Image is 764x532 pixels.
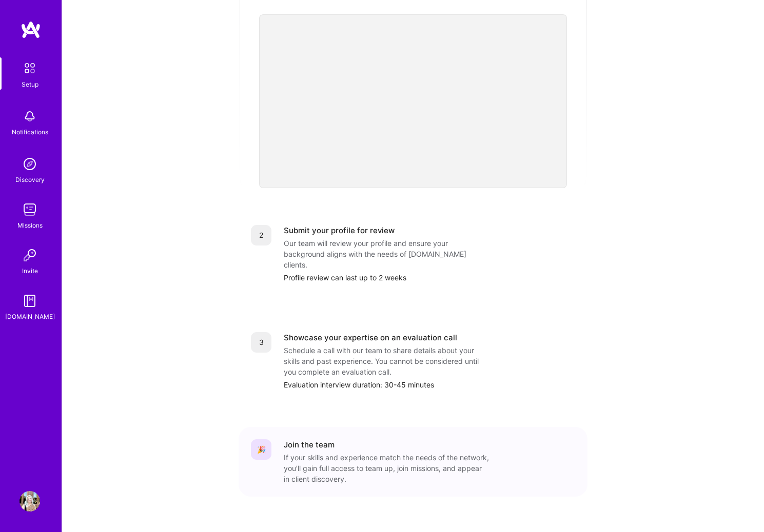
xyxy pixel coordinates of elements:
iframe: video [259,14,567,188]
img: guide book [19,291,40,311]
img: discovery [19,154,40,174]
img: logo [21,21,41,39]
div: Missions [17,220,43,231]
div: Profile review can last up to 2 weeks [284,272,575,283]
img: Invite [19,245,40,265]
img: bell [19,106,40,127]
div: 3 [251,332,271,353]
div: Discovery [15,174,45,185]
div: Our team will review your profile and ensure your background aligns with the needs of [DOMAIN_NAM... [284,238,489,270]
div: Submit your profile for review [284,225,395,236]
div: 2 [251,225,271,245]
img: teamwork [19,199,40,220]
img: User Avatar [19,491,40,511]
div: [DOMAIN_NAME] [5,311,55,322]
div: Showcase your expertise on an evaluation call [284,332,457,343]
div: Schedule a call with our team to share details about your skills and past experience. You cannot ... [284,345,489,377]
a: User Avatar [17,491,43,511]
div: If your skills and experience match the needs of the network, you’ll gain full access to team up,... [284,452,489,484]
div: Notifications [12,127,48,137]
div: Join the team [284,439,335,450]
div: Setup [22,79,38,90]
div: Invite [22,265,38,276]
div: 🎉 [251,439,271,460]
div: Evaluation interview duration: 30-45 minutes [284,379,575,390]
img: setup [19,57,41,79]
